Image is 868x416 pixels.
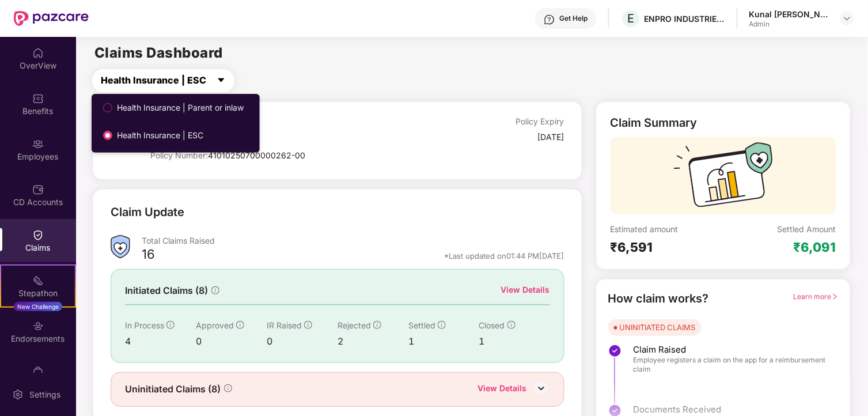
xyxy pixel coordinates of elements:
div: Total Claims Raised [142,235,564,246]
div: Health Insurance [150,131,426,145]
span: info-circle [224,384,232,392]
span: Approved [196,320,234,330]
div: 0 [196,334,267,349]
div: 1 [479,334,550,349]
span: In Process [125,320,164,330]
div: View Details [478,382,527,397]
div: Claim Summary [611,116,698,130]
span: Health Insurance | ESC [112,129,208,142]
div: 16 [142,246,155,266]
span: Claim Raised [634,344,827,356]
span: caret-down [217,75,226,86]
button: Health Insurance | ESCcaret-down [92,69,234,92]
span: Closed [479,320,505,330]
img: svg+xml;base64,PHN2ZyBpZD0iQ0RfQWNjb3VudHMiIGRhdGEtbmFtZT0iQ0QgQWNjb3VudHMiIHhtbG5zPSJodHRwOi8vd3... [32,184,44,195]
img: svg+xml;base64,PHN2ZyBpZD0iQ2xhaW0iIHhtbG5zPSJodHRwOi8vd3d3LnczLm9yZy8yMDAwL3N2ZyIgd2lkdGg9IjIwIi... [32,229,44,241]
span: info-circle [236,321,244,329]
div: [DATE] [538,131,564,142]
img: New Pazcare Logo [14,11,89,26]
div: 0 [267,334,338,349]
div: How claim works? [608,290,709,308]
span: Initiated Claims (8) [125,283,208,298]
img: svg+xml;base64,PHN2ZyB4bWxucz0iaHR0cDovL3d3dy53My5vcmcvMjAwMC9zdmciIHdpZHRoPSIyMSIgaGVpZ2h0PSIyMC... [32,275,44,286]
div: Settled Amount [778,224,836,235]
div: New Challenge [14,302,62,311]
span: Settled [408,320,435,330]
img: svg+xml;base64,PHN2ZyBpZD0iRHJvcGRvd24tMzJ4MzIiIHhtbG5zPSJodHRwOi8vd3d3LnczLm9yZy8yMDAwL3N2ZyIgd2... [843,14,852,23]
div: 2 [338,334,408,349]
div: 4 [125,334,196,349]
span: Learn more [794,292,839,301]
div: Estimated amount [611,224,723,235]
span: Health Insurance | Parent or inlaw [112,101,248,114]
div: View Details [501,283,550,296]
img: svg+xml;base64,PHN2ZyBpZD0iSG9tZSIgeG1sbnM9Imh0dHA6Ly93d3cudzMub3JnLzIwMDAvc3ZnIiB3aWR0aD0iMjAiIG... [32,47,44,59]
img: ClaimsSummaryIcon [111,235,130,259]
img: svg+xml;base64,PHN2ZyB3aWR0aD0iMTcyIiBoZWlnaHQ9IjExMyIgdmlld0JveD0iMCAwIDE3MiAxMTMiIGZpbGw9Im5vbm... [674,142,773,214]
span: right [832,293,839,300]
span: info-circle [304,321,312,329]
div: ₹6,591 [611,239,723,255]
div: Policy Name [150,116,426,127]
span: info-circle [438,321,446,329]
img: svg+xml;base64,PHN2ZyBpZD0iTXlfT3JkZXJzIiBkYXRhLW5hbWU9Ik15IE9yZGVycyIgeG1sbnM9Imh0dHA6Ly93d3cudz... [32,366,44,377]
div: Admin [749,20,830,29]
div: Get Help [560,14,588,23]
span: info-circle [373,321,381,329]
div: 1 [408,334,479,349]
div: UNINITIATED CLAIMS [620,322,696,333]
div: ENPRO INDUSTRIES PVT LTD [645,13,725,24]
img: DownIcon [533,380,550,397]
div: Stepathon [1,288,75,299]
div: Policy Expiry [516,116,564,127]
div: *Last updated on 01:44 PM[DATE] [445,251,564,261]
div: ₹6,091 [794,239,836,255]
div: Policy Number: [150,150,426,161]
span: info-circle [507,321,516,329]
div: Settings [26,389,64,400]
span: E [628,12,635,25]
span: info-circle [211,286,219,294]
span: info-circle [166,321,175,329]
span: IR Raised [267,320,302,330]
div: Kunal [PERSON_NAME] [749,9,830,20]
span: Health Insurance | ESC [101,73,206,88]
img: svg+xml;base64,PHN2ZyBpZD0iU3RlcC1Eb25lLTMyeDMyIiB4bWxucz0iaHR0cDovL3d3dy53My5vcmcvMjAwMC9zdmciIH... [608,344,622,358]
div: Claim Update [111,203,184,221]
h2: Claims Dashboard [94,46,223,60]
img: svg+xml;base64,PHN2ZyBpZD0iQmVuZWZpdHMiIHhtbG5zPSJodHRwOi8vd3d3LnczLm9yZy8yMDAwL3N2ZyIgd2lkdGg9Ij... [32,93,44,104]
img: svg+xml;base64,PHN2ZyBpZD0iSGVscC0zMngzMiIgeG1sbnM9Imh0dHA6Ly93d3cudzMub3JnLzIwMDAvc3ZnIiB3aWR0aD... [544,14,555,25]
span: 41010250700000262-00 [208,150,305,160]
img: svg+xml;base64,PHN2ZyBpZD0iRW1wbG95ZWVzIiB4bWxucz0iaHR0cDovL3d3dy53My5vcmcvMjAwMC9zdmciIHdpZHRoPS... [32,138,44,150]
span: Rejected [338,320,371,330]
span: Uninitiated Claims (8) [125,382,221,396]
span: Employee registers a claim on the app for a reimbursement claim [634,356,827,374]
img: svg+xml;base64,PHN2ZyBpZD0iU2V0dGluZy0yMHgyMCIgeG1sbnM9Imh0dHA6Ly93d3cudzMub3JnLzIwMDAvc3ZnIiB3aW... [12,389,24,400]
img: svg+xml;base64,PHN2ZyBpZD0iRW5kb3JzZW1lbnRzIiB4bWxucz0iaHR0cDovL3d3dy53My5vcmcvMjAwMC9zdmciIHdpZH... [32,320,44,332]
